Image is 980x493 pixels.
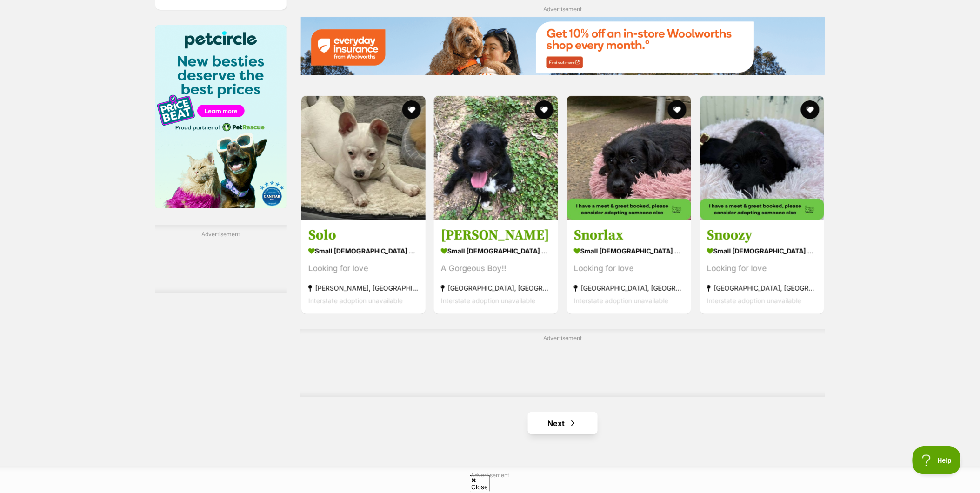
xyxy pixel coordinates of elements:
img: Snorlax - Poodle x Staffordshire Bull Terrier Dog [567,96,691,220]
span: Interstate adoption unavailable [574,297,668,305]
span: Interstate adoption unavailable [308,297,403,305]
iframe: Help Scout Beacon - Open [913,446,961,474]
div: Advertisement [300,329,825,397]
button: favourite [535,100,553,119]
span: Close [470,475,490,492]
strong: small [DEMOGRAPHIC_DATA] Dog [707,244,817,258]
strong: small [DEMOGRAPHIC_DATA] Dog [441,244,551,258]
nav: Pagination [300,412,825,434]
img: Solo - Chihuahua Dog [301,96,426,220]
h3: [PERSON_NAME] [441,227,551,244]
a: Everyday Insurance promotional banner [300,17,825,77]
h3: Snorlax [574,227,684,244]
strong: [GEOGRAPHIC_DATA], [GEOGRAPHIC_DATA] [707,282,817,294]
div: Looking for love [308,262,419,275]
span: Advertisement [543,6,582,13]
button: favourite [668,100,687,119]
span: Interstate adoption unavailable [707,297,801,305]
button: favourite [801,100,820,119]
strong: small [DEMOGRAPHIC_DATA] Dog [308,244,419,258]
strong: small [DEMOGRAPHIC_DATA] Dog [574,244,684,258]
img: Pet Circle promo banner [155,25,287,209]
div: A Gorgeous Boy!! [441,262,551,275]
a: Snoozy small [DEMOGRAPHIC_DATA] Dog Looking for love [GEOGRAPHIC_DATA], [GEOGRAPHIC_DATA] Interst... [700,220,824,314]
a: Snorlax small [DEMOGRAPHIC_DATA] Dog Looking for love [GEOGRAPHIC_DATA], [GEOGRAPHIC_DATA] Inters... [567,220,691,314]
img: Royce - Poodle (Toy) Dog [434,96,558,220]
strong: [GEOGRAPHIC_DATA], [GEOGRAPHIC_DATA] [441,282,551,294]
h3: Snoozy [707,227,817,244]
a: Solo small [DEMOGRAPHIC_DATA] Dog Looking for love [PERSON_NAME], [GEOGRAPHIC_DATA] Interstate ad... [301,220,426,314]
strong: [PERSON_NAME], [GEOGRAPHIC_DATA] [308,282,419,294]
div: Advertisement [155,225,287,293]
div: Looking for love [574,262,684,275]
a: Next page [528,412,598,434]
img: Everyday Insurance promotional banner [300,17,825,75]
button: favourite [402,100,420,119]
img: Snoozy - Poodle x Staffordshire Bull Terrier Dog [700,96,824,220]
div: Looking for love [707,262,817,275]
h3: Solo [308,227,419,244]
span: Interstate adoption unavailable [441,297,535,305]
a: [PERSON_NAME] small [DEMOGRAPHIC_DATA] Dog A Gorgeous Boy!! [GEOGRAPHIC_DATA], [GEOGRAPHIC_DATA] ... [434,220,558,314]
strong: [GEOGRAPHIC_DATA], [GEOGRAPHIC_DATA] [574,282,684,294]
